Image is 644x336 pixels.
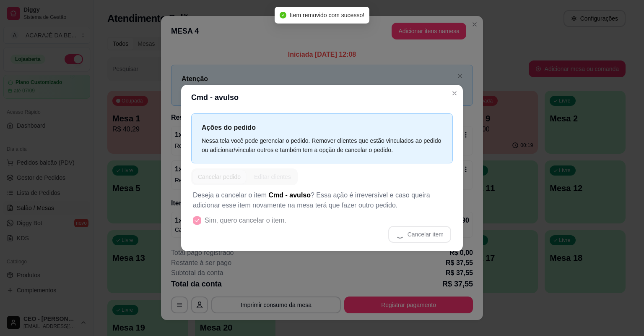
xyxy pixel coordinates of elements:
[280,12,286,18] span: check-circle
[193,190,451,210] p: Deseja a cancelar o item ? Essa ação é irreversível e caso queira adicionar esse item novamente n...
[290,12,364,18] span: Item removido com sucesso!
[202,136,442,155] div: Nessa tela você pode gerenciar o pedido. Remover clientes que estão vinculados ao pedido ou adici...
[269,192,311,199] span: Cmd - avulso
[448,87,461,100] button: Close
[181,85,463,110] header: Cmd - avulso
[202,122,442,133] p: Ações do pedido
